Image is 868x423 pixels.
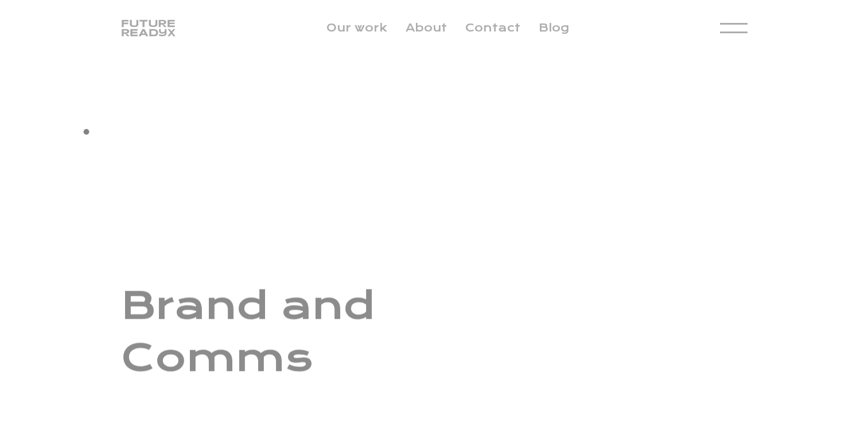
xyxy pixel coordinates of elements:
a: Our work [326,21,387,34]
div: menu [720,16,748,40]
a: home [121,17,176,40]
a: About [406,21,447,34]
h1: Brand and Comms [121,280,423,384]
img: Futurereadyx Logo [121,17,176,40]
a: Contact [465,21,520,34]
a: Blog [539,21,569,34]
